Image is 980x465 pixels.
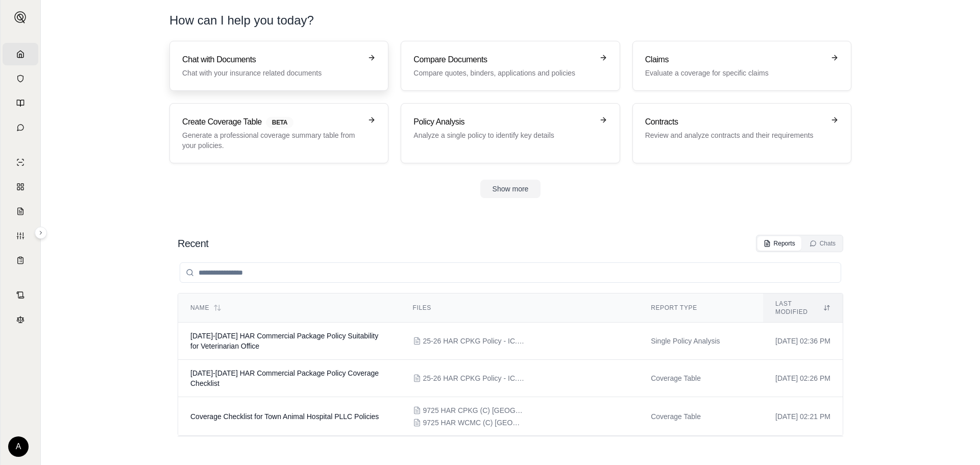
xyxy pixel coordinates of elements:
div: Name [190,304,388,312]
div: Reports [764,239,795,248]
h3: Create Coverage Table [182,116,361,128]
h2: Recent [178,236,208,251]
button: Show more [480,180,541,198]
p: Compare quotes, binders, applications and policies [413,68,593,78]
a: Chat with DocumentsChat with your insurance related documents [169,41,388,91]
th: Files [401,293,639,323]
button: Expand sidebar [35,227,47,239]
button: Chats [803,236,842,251]
p: Chat with your insurance related documents [182,68,361,78]
span: Coverage Checklist for Town Animal Hospital PLLC Policies [190,412,379,421]
span: 2025-2026 HAR Commercial Package Policy Suitability for Veterinarian Office [190,332,378,350]
h3: Chat with Documents [182,54,361,66]
a: Legal Search Engine [3,308,38,331]
td: Coverage Table [639,397,763,436]
a: Prompt Library [3,92,38,114]
h3: Compare Documents [413,54,593,66]
a: Documents Vault [3,67,38,90]
a: Custom Report [3,225,38,247]
img: Expand sidebar [14,11,27,23]
th: Report Type [639,293,763,323]
td: [DATE] 02:26 PM [763,360,843,397]
a: ContractsReview and analyze contracts and their requirements [632,103,851,163]
a: ClaimsEvaluate a coverage for specific claims [632,41,851,91]
p: Generate a professional coverage summary table from your policies. [182,130,361,151]
a: Home [3,43,38,65]
span: 9725 HAR CPKG (C) Town Animal Hospital PLLC as Named Insured.pdf [423,405,525,415]
p: Review and analyze contracts and their requirements [645,130,824,140]
span: 25-26 HAR CPKG Policy - IC.pdf [423,336,525,346]
a: Claim Coverage [3,200,38,223]
td: Coverage Table [639,360,763,397]
div: Chats [810,239,836,248]
h3: Policy Analysis [413,116,593,128]
p: Analyze a single policy to identify key details [413,130,593,140]
td: [DATE] 02:21 PM [763,397,843,436]
a: Policy Comparisons [3,176,38,198]
a: Coverage Table [3,249,38,272]
td: [DATE] 02:36 PM [763,323,843,360]
h1: How can I help you today? [169,12,314,29]
a: Chat [3,116,38,139]
button: Expand sidebar [10,7,31,28]
span: BETA [266,117,293,128]
h3: Contracts [645,116,824,128]
span: 25-26 HAR CPKG Policy - IC.pdf [423,373,525,383]
div: Last modified [775,300,830,316]
a: Compare DocumentsCompare quotes, binders, applications and policies [401,41,620,91]
span: 9725 HAR WCMC (C) Town Animal Hospital PLLC as Named Insured.pdf [423,418,525,428]
span: 2025-2026 HAR Commercial Package Policy Coverage Checklist [190,369,379,387]
a: Single Policy [3,151,38,174]
button: Reports [757,236,801,251]
a: Contract Analysis [3,284,38,306]
h3: Claims [645,54,824,66]
p: Evaluate a coverage for specific claims [645,68,824,78]
a: Create Coverage TableBETAGenerate a professional coverage summary table from your policies. [169,103,388,163]
div: A [8,436,29,457]
a: Policy AnalysisAnalyze a single policy to identify key details [401,103,620,163]
td: Single Policy Analysis [639,323,763,360]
